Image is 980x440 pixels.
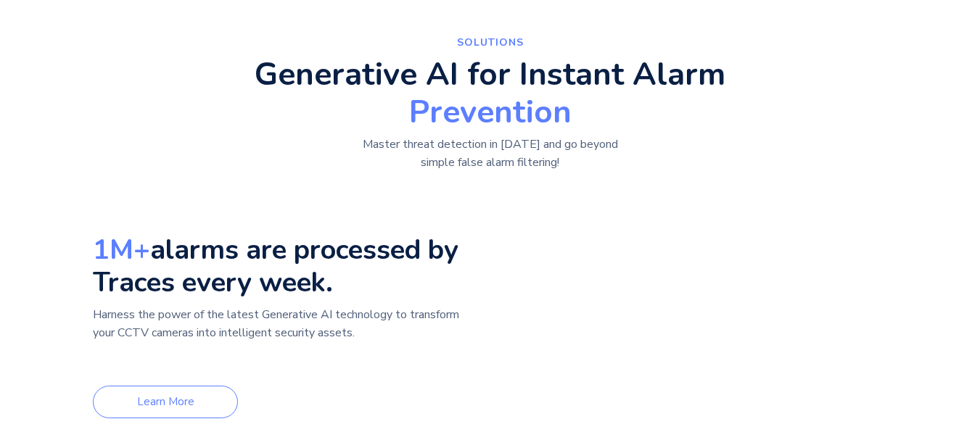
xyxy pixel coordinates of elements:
[93,386,238,418] a: Learn More
[255,59,725,128] h2: Generative AI for Instant Alarm
[93,306,482,360] p: Harness the power of the latest Generative AI technology to transform your CCTV cameras into inte...
[670,212,887,320] video: Your browser does not support the video tag.
[93,233,482,299] h3: alarms are processed by Traces every week.
[327,136,653,172] p: Master threat detection in [DATE] and go beyond simple false alarm filtering!
[309,33,672,51] p: SolutionS
[255,96,725,128] span: Prevention
[93,231,150,268] strong: 1M+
